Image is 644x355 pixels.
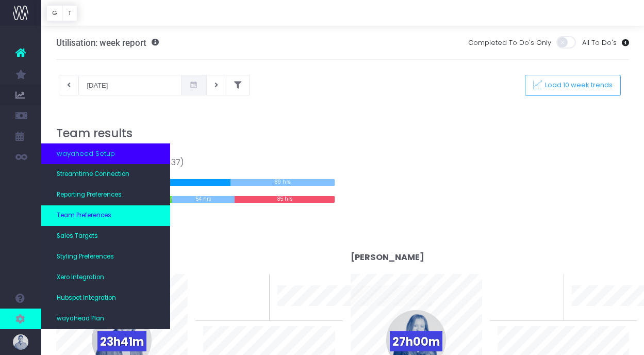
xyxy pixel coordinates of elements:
[468,38,551,48] span: Completed To Do's Only
[57,232,98,241] span: Sales Targets
[235,196,335,203] div: 85 hrs
[57,211,111,220] span: Team Preferences
[57,314,104,324] span: wayahead Plan
[539,274,556,291] span: 0%
[57,273,104,282] span: Xero Integration
[542,81,613,90] span: Load 10 week trends
[41,247,170,267] a: Styling Preferences
[277,309,324,319] span: 10 week trend
[41,226,170,247] a: Sales Targets
[41,309,170,329] a: wayahead Plan
[56,144,335,169] div: Team effort from [DATE] to [DATE] (week 37)
[390,331,442,351] span: 27h00m
[41,288,170,309] a: Hubspot Integration
[56,234,630,248] h3: Individual results
[57,170,129,179] span: Streamtime Connection
[244,274,261,291] span: 0%
[56,38,159,48] h3: Utilisation: week report
[56,126,630,140] h3: Team results
[41,164,170,185] a: Streamtime Connection
[203,291,245,301] span: To last week
[57,190,122,200] span: Reporting Preferences
[97,331,146,351] span: 23h41m
[525,75,621,96] button: Load 10 week trends
[46,5,63,21] button: G
[57,294,116,303] span: Hubspot Integration
[13,334,28,350] img: images/default_profile_image.png
[498,291,540,301] span: To last week
[57,149,115,159] span: wayahead Setup
[41,205,170,226] a: Team Preferences
[48,144,343,203] div: Target: Logged time:
[62,5,77,21] button: T
[351,251,424,263] strong: [PERSON_NAME]
[41,185,170,205] a: Reporting Preferences
[41,267,170,288] a: Xero Integration
[46,5,77,21] div: Vertical button group
[230,179,335,186] div: 89 hrs
[57,252,114,262] span: Styling Preferences
[582,38,617,48] span: All To Do's
[172,196,235,203] div: 54 hrs
[572,309,618,319] span: 10 week trend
